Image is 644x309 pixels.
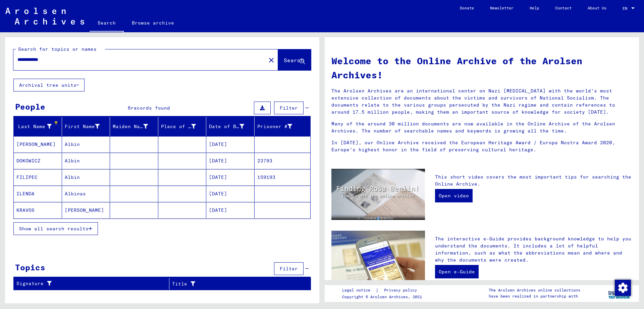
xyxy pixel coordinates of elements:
[331,231,425,293] img: eguide.jpg
[435,189,473,202] a: Open video
[62,186,110,202] mat-cell: Albinas
[607,285,632,302] img: yv_logo.png
[489,287,580,293] p: The Arolsen Archives online collections
[5,8,84,25] img: Arolsen_neg.svg
[623,6,630,11] span: EN
[265,53,278,67] button: Clear
[14,186,62,202] mat-cell: ILENDA
[65,121,110,132] div: First Name
[206,186,255,202] mat-cell: [DATE]
[62,136,110,152] mat-cell: Albin
[110,117,158,136] mat-header-cell: Maiden Name
[14,153,62,169] mat-cell: DOKOWICZ
[62,153,110,169] mat-cell: Albin
[280,266,298,272] span: Filter
[274,102,304,114] button: Filter
[206,117,255,136] mat-header-cell: Date of Birth
[274,262,304,275] button: Filter
[13,79,85,91] button: Archival tree units
[124,15,182,31] a: Browse archive
[435,173,632,188] p: This short video covers the most important tips for searching the Online Archive.
[280,105,298,111] span: Filter
[15,261,45,273] div: Topics
[14,202,62,218] mat-cell: KRAVOS
[128,105,131,111] span: 6
[342,294,425,300] p: Copyright © Arolsen Archives, 2021
[16,121,62,132] div: Last Name
[209,123,244,130] div: Date of Birth
[19,226,89,232] span: Show all search results
[267,56,275,64] mat-icon: close
[90,15,124,32] a: Search
[65,123,100,130] div: First Name
[206,202,255,218] mat-cell: [DATE]
[62,117,110,136] mat-header-cell: First Name
[435,235,632,264] p: The interactive e-Guide provides background knowledge to help you understand the documents. It in...
[331,169,425,220] img: video.jpg
[172,278,303,289] div: Title
[16,278,169,289] div: Signature
[172,280,294,287] div: Title
[206,169,255,185] mat-cell: [DATE]
[284,57,304,64] span: Search
[435,265,479,278] a: Open e-Guide
[379,287,425,294] a: Privacy policy
[14,117,62,136] mat-header-cell: Last Name
[14,169,62,185] mat-cell: FILIPEC
[206,153,255,169] mat-cell: [DATE]
[615,280,631,296] img: Change consent
[206,136,255,152] mat-cell: [DATE]
[131,105,170,111] span: records found
[342,287,376,294] a: Legal notice
[113,123,148,130] div: Maiden Name
[14,136,62,152] mat-cell: [PERSON_NAME]
[489,293,580,299] p: have been realized in partnership with
[161,123,196,130] div: Place of Birth
[342,287,425,294] div: |
[257,121,303,132] div: Prisoner #
[331,120,632,134] p: Many of the around 30 million documents are now available in the Online Archive of the Arolsen Ar...
[255,169,311,185] mat-cell: 159193
[209,121,254,132] div: Date of Birth
[331,87,632,116] p: The Arolsen Archives are an international center on Nazi [MEDICAL_DATA] with the world’s most ext...
[62,169,110,185] mat-cell: Albin
[13,222,98,235] button: Show all search results
[255,117,311,136] mat-header-cell: Prisoner #
[62,202,110,218] mat-cell: [PERSON_NAME]
[18,46,97,52] mat-label: Search for topics or names
[15,101,45,113] div: People
[113,121,158,132] div: Maiden Name
[161,121,206,132] div: Place of Birth
[278,49,311,70] button: Search
[255,153,311,169] mat-cell: 23793
[331,139,632,153] p: In [DATE], our Online Archive received the European Heritage Award / Europa Nostra Award 2020, Eu...
[257,123,292,130] div: Prisoner #
[16,280,161,287] div: Signature
[331,54,632,82] h1: Welcome to the Online Archive of the Arolsen Archives!
[158,117,207,136] mat-header-cell: Place of Birth
[16,123,52,130] div: Last Name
